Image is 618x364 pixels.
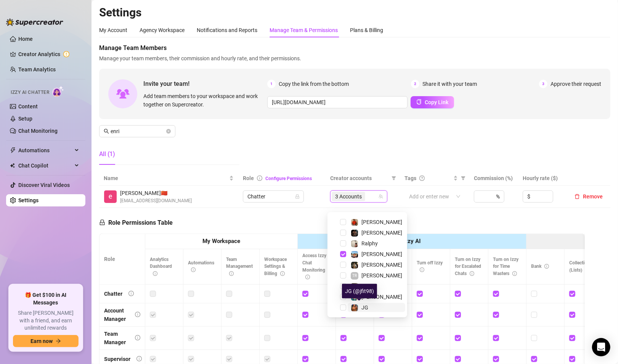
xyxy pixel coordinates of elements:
[469,171,518,186] th: Commission (%)
[350,26,383,34] div: Plans & Billing
[420,267,424,272] span: info-circle
[342,284,377,298] div: JG (@jfit98)
[575,194,580,199] span: delete
[302,253,329,280] span: Access Izzy - Chat Monitoring
[18,116,32,122] a: Setup
[52,86,64,97] img: AI Chatter
[270,26,338,34] div: Manage Team & Permissions
[571,192,606,201] button: Remove
[188,260,214,273] span: Automations
[18,197,39,203] a: Settings
[518,171,567,186] th: Hourly rate ($)
[226,257,253,277] span: Team Management
[361,294,402,300] span: [PERSON_NAME]
[592,338,610,356] div: Open Intercom Messenger
[264,257,287,277] span: Workspace Settings & Billing
[332,192,365,201] span: 3 Accounts
[166,129,171,134] button: close-circle
[340,272,346,279] span: Select tree node
[265,176,312,181] a: Configure Permissions
[340,230,346,236] span: Select tree node
[390,172,398,184] span: filter
[191,267,196,272] span: info-circle
[100,234,145,285] th: Role
[247,191,299,202] span: Chatter
[153,271,157,276] span: info-circle
[280,271,285,276] span: info-circle
[56,338,61,344] span: arrow-right
[10,163,15,168] img: Chat Copilot
[136,356,142,361] span: info-circle
[461,176,466,180] span: filter
[361,230,402,236] span: [PERSON_NAME]
[392,176,396,180] span: filter
[493,257,518,277] span: Turn on Izzy for Time Wasters
[411,80,419,88] span: 2
[243,175,254,181] span: Role
[99,171,238,186] th: Name
[539,80,547,88] span: 3
[10,147,16,153] span: thunderbolt
[197,26,257,34] div: Notifications and Reports
[18,159,72,172] span: Chat Copilot
[351,262,358,269] img: Tony
[340,294,346,300] span: Select tree node
[352,273,357,279] span: TR
[13,335,79,347] button: Earn nowarrow-right
[417,260,443,273] span: Turn off Izzy
[18,144,72,156] span: Automations
[150,257,172,277] span: Analytics Dashboard
[551,80,601,88] span: Approve their request
[340,251,346,257] span: Select tree node
[99,5,610,20] h2: Settings
[18,66,56,72] a: Team Analytics
[295,194,300,199] span: lock
[351,251,358,258] img: Zach
[403,238,421,245] strong: Izzy AI
[104,330,129,346] div: Team Manager
[6,18,63,26] img: logo-BBDzfeDw.svg
[340,304,346,311] span: Select tree node
[143,79,267,89] span: Invite your team!
[361,240,378,246] span: Ralphy
[120,197,192,205] span: [EMAIL_ADDRESS][DOMAIN_NAME]
[340,240,346,246] span: Select tree node
[340,262,346,268] span: Select tree node
[351,283,358,290] img: Katy
[18,36,33,42] a: Home
[425,99,448,105] span: Copy Link
[99,26,127,34] div: My Account
[305,275,310,279] span: info-circle
[544,264,549,269] span: info-circle
[30,338,53,344] span: Earn now
[411,96,454,108] button: Copy Link
[18,103,38,110] a: Content
[104,290,122,298] div: Chatter
[143,92,264,109] span: Add team members to your workspace and work together on Supercreator.
[279,80,349,88] span: Copy the link from the bottom
[361,283,372,289] span: Katy
[135,312,140,317] span: info-circle
[335,192,362,201] span: 3 Accounts
[583,193,603,200] span: Remove
[512,271,517,276] span: info-circle
[120,189,192,197] span: [PERSON_NAME] 🇨🇳
[202,238,240,245] strong: My Workspace
[569,260,592,273] span: Collections (Lists)
[361,272,402,279] span: [PERSON_NAME]
[104,174,228,182] span: Name
[267,80,276,88] span: 1
[330,174,388,182] span: Creator accounts
[361,262,402,268] span: [PERSON_NAME]
[351,304,358,311] img: JG
[104,355,130,363] div: Supervisor
[257,176,262,181] span: info-circle
[99,150,115,159] div: All (1)
[104,190,117,203] img: Enrique S.
[470,271,474,276] span: info-circle
[361,251,402,257] span: [PERSON_NAME]
[361,304,368,311] span: JG
[13,292,79,306] span: 🎁 Get $100 in AI Messages
[340,283,346,289] span: Select tree node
